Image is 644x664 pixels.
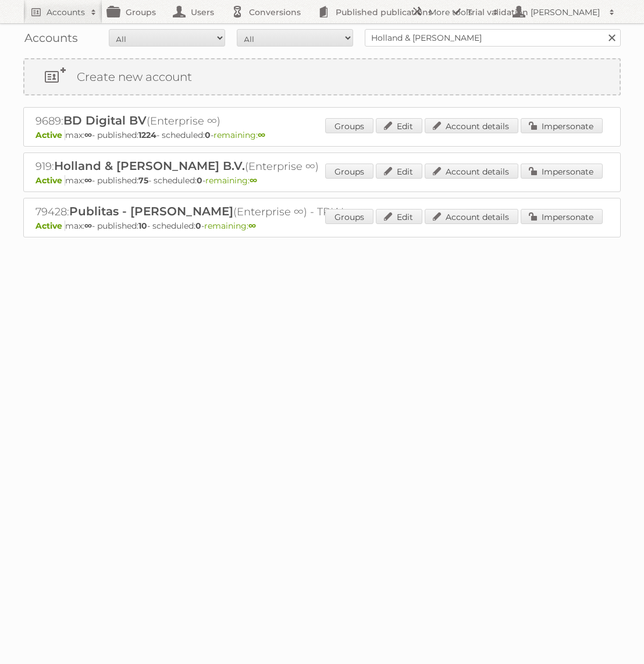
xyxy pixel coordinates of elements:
strong: ∞ [248,221,256,231]
span: remaining: [205,175,257,186]
strong: 10 [138,221,147,231]
strong: 0 [195,221,201,231]
h2: 79428: (Enterprise ∞) - TRIAL [35,204,443,219]
strong: 0 [205,130,211,140]
span: remaining: [214,130,265,140]
a: Groups [325,209,373,224]
span: Active [35,221,65,231]
h2: Accounts [47,6,85,18]
span: Holland & [PERSON_NAME] B.V. [54,159,245,173]
strong: ∞ [84,175,92,186]
a: Impersonate [521,118,603,133]
a: Groups [325,164,373,179]
p: max: - published: - scheduled: - [35,175,609,186]
span: Publitas - [PERSON_NAME] [69,204,233,218]
p: max: - published: - scheduled: - [35,130,609,140]
h2: 9689: (Enterprise ∞) [35,113,443,129]
strong: 1224 [138,130,156,140]
a: Account details [425,164,518,179]
strong: ∞ [84,221,92,231]
h2: [PERSON_NAME] [528,6,603,18]
p: max: - published: - scheduled: - [35,221,609,231]
a: Impersonate [521,209,603,224]
span: remaining: [204,221,256,231]
a: Groups [325,118,373,133]
a: Account details [425,209,518,224]
strong: ∞ [84,130,92,140]
strong: ∞ [250,175,257,186]
strong: 75 [138,175,148,186]
span: Active [35,130,65,140]
a: Impersonate [521,164,603,179]
a: Edit [376,209,422,224]
h2: 919: (Enterprise ∞) [35,159,443,174]
h2: More tools [429,6,487,18]
span: BD Digital BV [63,113,147,127]
strong: 0 [197,175,202,186]
a: Create new account [24,59,620,94]
a: Edit [376,164,422,179]
strong: ∞ [258,130,265,140]
span: Active [35,175,65,186]
a: Account details [425,118,518,133]
a: Edit [376,118,422,133]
